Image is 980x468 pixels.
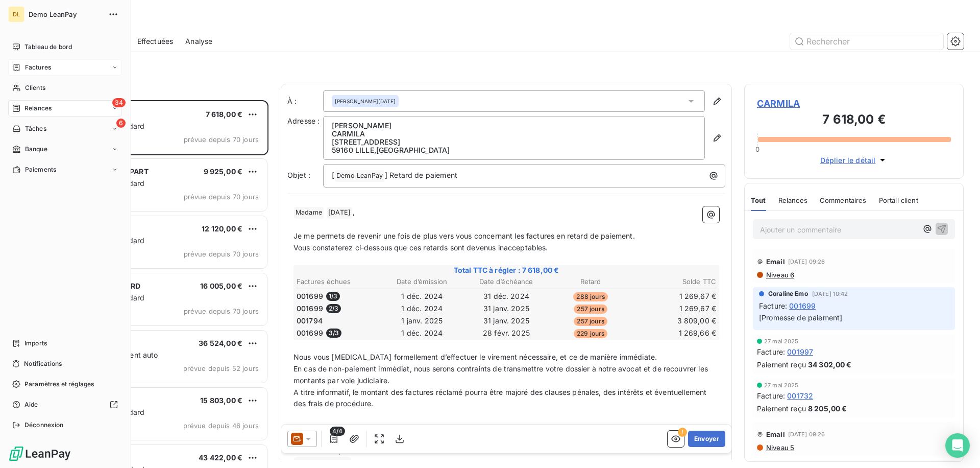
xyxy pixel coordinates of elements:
span: Paramètres et réglages [24,380,94,389]
span: 257 jours [574,317,607,326]
span: [DATE] 10:42 [812,291,848,297]
td: 31 janv. 2025 [464,315,548,326]
span: Tâches [25,124,46,133]
span: Paiement reçu [757,359,806,370]
span: prévue depuis 46 jours [183,422,259,430]
span: [DATE] 09:26 [788,431,825,437]
span: 3 / 3 [326,329,341,338]
span: Je me permets de revenir une fois de plus vers vous concernant les factures en retard de paiement. [293,231,635,240]
span: 27 mai 2025 [764,382,799,388]
div: Open Intercom Messenger [945,433,970,458]
td: 1 déc. 2024 [380,327,463,339]
td: 1 déc. 2024 [380,303,463,314]
div: DL [8,6,24,22]
span: 15 803,00 € [200,396,242,405]
td: 1 déc. 2024 [380,291,463,302]
span: [Promesse de paiement] [759,313,842,322]
span: [PERSON_NAME][DATE] [335,98,396,105]
p: [STREET_ADDRESS] [332,138,696,146]
span: Déplier le détail [820,155,876,166]
span: 6 [116,119,126,128]
th: Factures échues [296,276,379,287]
span: Demo LeanPay [335,170,384,182]
span: Tableau de bord [24,42,72,52]
p: [PERSON_NAME] [332,122,696,130]
span: Paiements [25,165,56,174]
span: Analyse [185,36,212,46]
span: Demo LeanPay [29,10,102,18]
td: 28 févr. 2025 [464,327,548,339]
span: 288 jours [573,292,607,301]
span: 001699 [297,291,323,301]
span: Factures [25,63,51,72]
span: Vous constaterez ci-dessous que ces retards sont devenus inacceptables. [293,243,548,252]
span: Banque [25,145,47,154]
span: Paiement reçu [757,403,806,414]
span: Relances [24,104,52,113]
span: Déconnexion [24,420,64,430]
span: 001732 [787,390,813,401]
label: À : [287,96,323,106]
span: Nous vous [MEDICAL_DATA] formellement d’effectuer le virement nécessaire, et ce de manière immédi... [293,353,657,361]
span: Niveau 6 [765,271,794,279]
span: 001699 [789,300,816,311]
span: Coraline Emo [768,289,808,298]
span: 16 005,00 € [200,282,242,290]
span: [DATE] [327,207,352,219]
span: En cas de non-paiement immédiat, nous serons contraints de transmettre votre dossier à notre avoc... [293,364,710,385]
span: 2 / 3 [326,304,341,313]
span: Aide [24,400,38,409]
span: Dans l’intérêt de tous, nous espérons que vous règlerez cette affaire au plus vite. [293,423,570,431]
p: CARMILA [332,130,696,138]
span: 001699 [297,303,323,314]
span: ] Retard de paiement [385,171,457,179]
span: 001794 [297,316,323,326]
a: Aide [8,396,122,413]
td: 3 809,00 € [633,315,717,326]
td: 1 269,67 € [633,303,717,314]
span: 12 120,00 € [202,224,242,233]
h3: 7 618,00 € [757,110,951,131]
span: A titre informatif, le montant des factures réclamé pourra être majoré des clauses pénales, des i... [293,388,708,408]
span: Madame [294,207,324,219]
span: prévue depuis 70 jours [184,135,259,144]
p: 59160 LILLE , [GEOGRAPHIC_DATA] [332,146,696,154]
td: 1 269,66 € [633,327,717,339]
span: Portail client [879,196,918,204]
span: Imports [24,339,47,348]
span: Total TTC à régler : 7 618,00 € [295,265,718,275]
input: Rechercher [790,33,943,50]
span: Facture : [759,300,787,311]
span: 4/4 [330,427,345,436]
span: prévue depuis 70 jours [184,307,259,315]
th: Date d’émission [380,276,463,287]
span: CARMILA [757,97,951,110]
span: 36 524,00 € [199,339,242,347]
span: 0 [755,145,759,153]
span: 7 618,00 € [206,110,243,119]
span: Effectuées [137,36,174,46]
span: Commentaires [820,196,867,204]
span: 1 / 3 [326,292,340,301]
span: prévue depuis 70 jours [184,193,259,201]
img: Logo LeanPay [8,446,71,462]
span: Niveau 5 [765,443,794,452]
span: 34 [112,98,126,107]
td: 1 269,67 € [633,291,717,302]
span: Email [766,430,785,438]
td: 31 janv. 2025 [464,303,548,314]
span: 34 302,00 € [808,359,852,370]
span: Notifications [24,359,62,368]
span: [ [332,171,334,179]
td: 31 déc. 2024 [464,291,548,302]
span: [DATE] 09:26 [788,259,825,265]
th: Date d’échéance [464,276,548,287]
span: 9 925,00 € [204,167,243,176]
span: 8 205,00 € [808,403,847,414]
td: 1 janv. 2025 [380,315,463,326]
button: Envoyer [688,431,725,447]
span: Clients [25,83,45,92]
span: Relances [778,196,807,204]
span: Tout [751,196,766,204]
th: Retard [549,276,632,287]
